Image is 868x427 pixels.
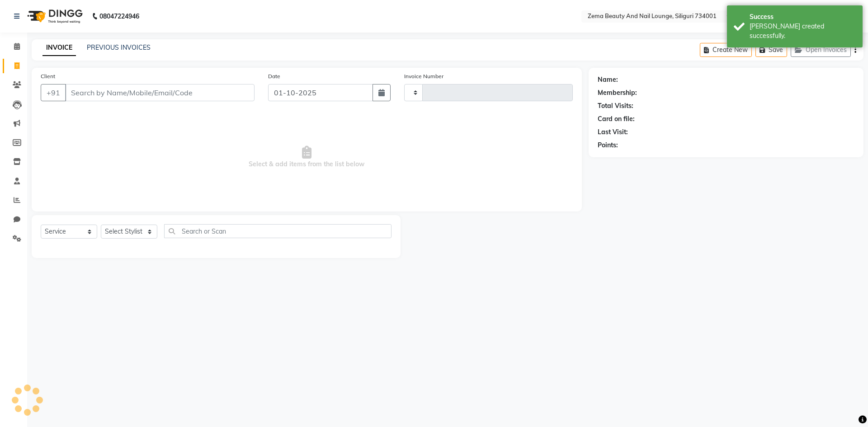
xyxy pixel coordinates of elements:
button: +91 [41,84,66,101]
a: INVOICE [42,40,76,56]
div: Name: [598,75,618,84]
button: Save [755,43,787,57]
span: Select & add items from the list below [41,112,573,202]
div: Success [750,12,856,22]
label: Client [41,72,55,80]
div: Last Visit: [598,127,628,137]
div: Bill created successfully. [750,22,856,41]
input: Search by Name/Mobile/Email/Code [65,84,255,101]
button: Open Invoices [791,43,851,57]
img: logo [23,4,85,29]
div: Membership: [598,88,637,98]
button: Create New [700,43,752,57]
a: PREVIOUS INVOICES [87,43,151,52]
label: Invoice Number [404,72,443,80]
label: Date [268,72,280,80]
div: Card on file: [598,114,635,124]
div: Points: [598,141,618,150]
b: 08047224946 [99,4,139,29]
input: Search or Scan [164,224,392,238]
div: Total Visits: [598,101,633,111]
